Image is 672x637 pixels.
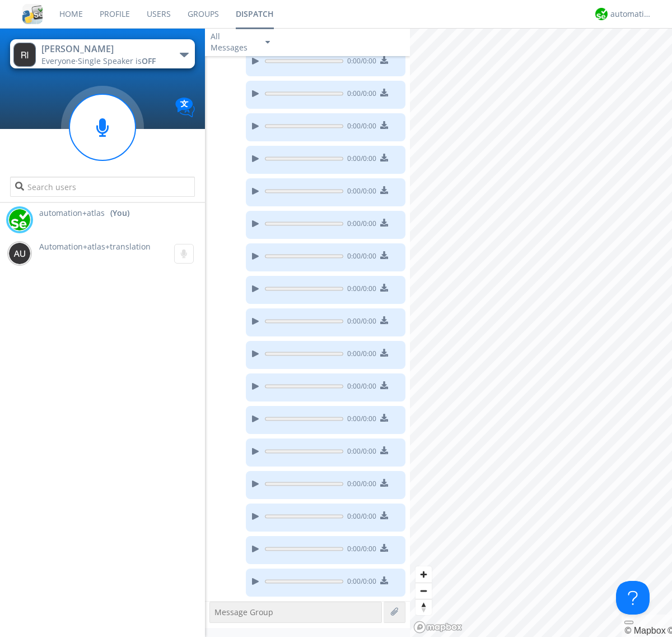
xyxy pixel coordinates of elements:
[78,56,156,66] span: Single Speaker is
[380,56,388,64] img: download media button
[8,242,31,265] img: 373638.png
[8,209,31,231] img: d2d01cd9b4174d08988066c6d424eccd
[343,576,376,589] span: 0:00 / 0:00
[595,8,608,20] img: d2d01cd9b4174d08988066c6d424eccd
[343,381,376,394] span: 0:00 / 0:00
[343,284,376,296] span: 0:00 / 0:00
[380,414,388,422] img: download media button
[380,89,388,96] img: download media button
[142,56,156,66] span: OFF
[610,8,652,20] div: automation+atlas
[343,219,376,231] span: 0:00 / 0:00
[380,544,388,552] img: download media button
[343,154,376,166] span: 0:00 / 0:00
[265,41,270,44] img: caret-down-sm.svg
[211,31,255,53] div: All Messages
[380,316,388,324] img: download media button
[13,43,36,67] img: 373638.png
[10,177,194,197] input: Search users
[416,583,432,599] span: Zoom out
[343,479,376,491] span: 0:00 / 0:00
[380,219,388,227] img: download media button
[110,207,129,219] div: (You)
[616,581,650,615] iframe: Toggle Customer Support
[41,56,167,67] div: Everyone ·
[416,566,432,583] button: Zoom in
[380,511,388,519] img: download media button
[41,43,167,56] div: [PERSON_NAME]
[380,251,388,259] img: download media button
[343,544,376,556] span: 0:00 / 0:00
[39,207,105,219] span: automation+atlas
[380,121,388,129] img: download media button
[22,4,43,24] img: cddb5a64eb264b2086981ab96f4c1ba7
[343,349,376,361] span: 0:00 / 0:00
[343,316,376,329] span: 0:00 / 0:00
[380,479,388,487] img: download media button
[380,349,388,357] img: download media button
[380,154,388,161] img: download media button
[343,446,376,459] span: 0:00 / 0:00
[343,414,376,426] span: 0:00 / 0:00
[380,381,388,389] img: download media button
[343,186,376,199] span: 0:00 / 0:00
[39,241,151,252] span: Automation+atlas+translation
[380,284,388,292] img: download media button
[10,39,194,68] button: [PERSON_NAME]Everyone·Single Speaker isOFF
[416,599,432,615] button: Reset bearing to north
[175,98,195,117] img: Translation enabled
[343,121,376,133] span: 0:00 / 0:00
[343,511,376,524] span: 0:00 / 0:00
[343,89,376,101] span: 0:00 / 0:00
[416,583,432,599] button: Zoom out
[624,621,633,624] button: Toggle attribution
[380,186,388,194] img: download media button
[624,626,665,635] a: Mapbox
[343,251,376,264] span: 0:00 / 0:00
[343,56,376,68] span: 0:00 / 0:00
[380,446,388,454] img: download media button
[380,576,388,584] img: download media button
[413,621,463,634] a: Mapbox logo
